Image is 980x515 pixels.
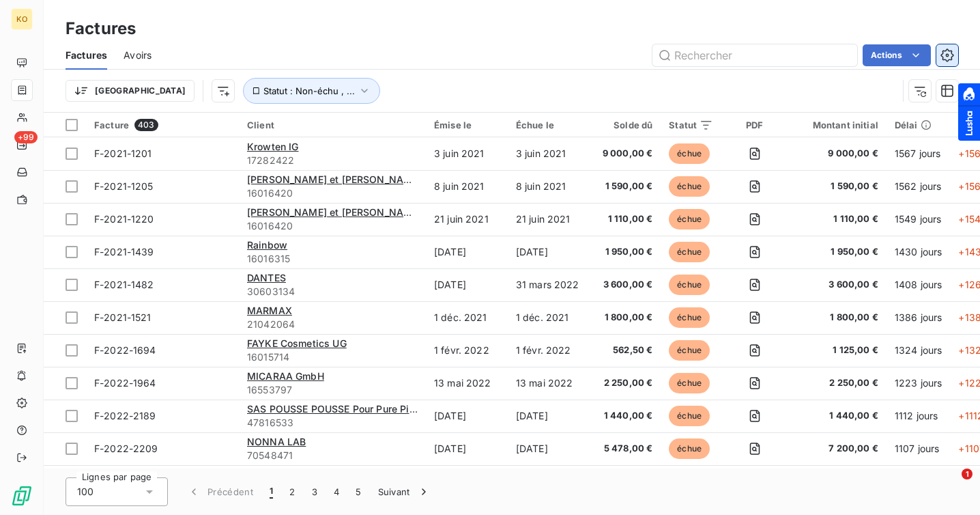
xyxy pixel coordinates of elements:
td: 1107 jours [887,432,951,465]
span: 16553797 [247,383,418,397]
span: 562,50 € [598,344,653,357]
span: 3 600,00 € [598,278,653,292]
div: Délai [895,120,942,130]
span: échue [669,176,710,197]
span: Avoirs [124,48,152,62]
span: 1 125,00 € [796,344,878,357]
span: F-2022-1964 [94,377,156,389]
span: Factures [66,48,107,62]
span: [PERSON_NAME] et [PERSON_NAME] [247,206,422,218]
span: 30603134 [247,285,418,298]
td: [DATE] [508,432,590,465]
td: 1549 jours [887,203,951,236]
td: 21 juin 2021 [426,203,508,236]
td: 1567 jours [887,137,951,170]
span: 70548471 [247,449,418,462]
span: 17282422 [247,154,418,167]
span: 16016315 [247,252,418,266]
td: 1 févr. 2022 [426,334,508,367]
span: DANTES [247,272,286,283]
span: F-2022-2189 [94,410,156,421]
td: 1 déc. 2021 [426,301,508,334]
span: 16015714 [247,350,418,364]
td: 13 mai 2022 [508,367,590,400]
td: 1112 jours [887,400,951,432]
span: Rainbow [247,239,287,251]
button: 1 [261,477,281,506]
div: Statut [669,120,713,130]
td: 1 déc. 2021 [508,301,590,334]
span: SAS POUSSE POUSSE Pour Pure Pills [247,403,420,415]
span: échue [669,340,710,361]
div: Échue le [516,120,581,130]
td: [DATE] [426,432,508,465]
button: Suivant [370,477,439,506]
span: F-2021-1521 [94,311,152,323]
td: 1223 jours [887,367,951,400]
span: échue [669,406,710,426]
div: Solde dû [598,120,653,130]
td: 1324 jours [887,334,951,367]
div: Client [247,120,418,130]
button: Précédent [179,477,261,506]
td: 1562 jours [887,170,951,203]
td: [DATE] [426,236,508,268]
td: 1430 jours [887,236,951,268]
td: 13 mai 2022 [426,367,508,400]
span: 1 590,00 € [796,180,878,193]
td: 8 juin 2021 [426,170,508,203]
span: 47816533 [247,416,418,430]
span: MARMAX [247,305,292,316]
span: 1 110,00 € [796,212,878,226]
button: 2 [281,477,303,506]
button: 4 [326,477,347,506]
td: 8 juin 2021 [508,170,590,203]
img: Logo LeanPay [11,485,33,507]
td: [DATE] [426,400,508,432]
span: 1 440,00 € [598,409,653,423]
button: Actions [863,44,931,66]
div: Montant initial [796,120,878,130]
span: 9 000,00 € [796,147,878,161]
td: 21 juin 2021 [508,203,590,236]
span: 9 000,00 € [598,147,653,161]
span: 2 250,00 € [598,376,653,390]
div: PDF [730,120,779,130]
td: 1 févr. 2022 [508,334,590,367]
span: échue [669,373,710,393]
span: 2 250,00 € [796,376,878,390]
span: 16016420 [247,186,418,200]
span: +99 [14,131,38,143]
span: 1 800,00 € [598,311,653,324]
input: Rechercher [652,44,857,66]
td: [DATE] [508,400,590,432]
h3: Factures [66,16,136,41]
span: FAYKE Cosmetics UG [247,337,347,349]
span: Facture [94,120,129,130]
td: [DATE] [508,465,590,498]
div: Émise le [434,120,500,130]
span: 16016420 [247,219,418,233]
span: échue [669,242,710,262]
span: échue [669,209,710,229]
td: 1101 jours [887,465,951,498]
span: F-2021-1439 [94,246,154,257]
span: MICARAA GmbH [247,370,324,382]
span: 1 440,00 € [796,409,878,423]
span: échue [669,275,710,295]
span: 1 950,00 € [598,245,653,259]
span: F-2021-1482 [94,279,154,290]
span: 21042064 [247,318,418,331]
span: NONNA LAB [247,436,306,447]
span: 5 478,00 € [598,442,653,456]
span: F-2021-1205 [94,180,154,192]
span: 1 590,00 € [598,180,653,193]
span: F-2021-1201 [94,148,152,159]
button: Statut : Non-échu , ... [243,78,380,104]
span: Krowten IG [247,141,299,152]
td: 1386 jours [887,301,951,334]
td: 31 mars 2022 [508,268,590,301]
iframe: Intercom live chat [934,469,966,501]
div: KO [11,8,33,30]
button: [GEOGRAPHIC_DATA] [66,80,194,102]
